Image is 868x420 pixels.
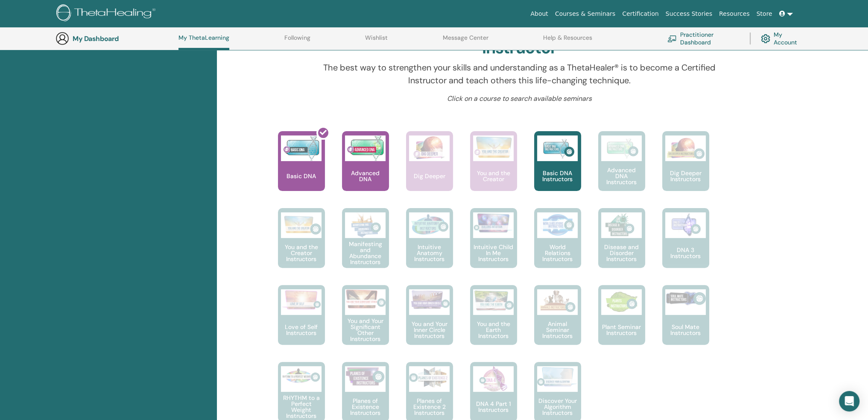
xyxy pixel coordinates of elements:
a: My Account [761,29,804,48]
p: You and the Earth Instructors [470,321,517,339]
a: You and Your Inner Circle Instructors You and Your Inner Circle Instructors [406,285,453,362]
p: Disease and Disorder Instructors [598,244,645,262]
img: You and Your Inner Circle Instructors [409,289,450,310]
a: Basic DNA Instructors Basic DNA Instructors [534,131,581,208]
a: Intuitive Anatomy Instructors Intuitive Anatomy Instructors [406,208,453,285]
a: DNA 3 Instructors DNA 3 Instructors [662,208,709,285]
h3: My Dashboard [73,35,158,43]
p: Manifesting and Abundance Instructors [342,241,389,265]
p: Animal Seminar Instructors [534,321,581,339]
img: You and the Creator Instructors [281,212,321,238]
a: Message Center [443,34,488,48]
img: Planes of Existence 2 Instructors [409,366,450,389]
a: World Relations Instructors World Relations Instructors [534,208,581,285]
p: Love of Self Instructors [278,324,325,336]
img: Disease and Disorder Instructors [601,212,642,238]
p: Discover Your Algorithm Instructors [534,398,581,416]
img: DNA 3 Instructors [665,212,706,238]
a: Advanced DNA Instructors Advanced DNA Instructors [598,131,645,208]
img: Advanced DNA Instructors [601,135,642,161]
p: Dig Deeper Instructors [662,170,709,182]
p: Advanced DNA [342,170,389,182]
a: Basic DNA Basic DNA [278,131,325,208]
p: Intuitive Child In Me Instructors [470,244,517,262]
img: You and the Creator [473,135,514,159]
img: You and Your Significant Other Instructors [345,289,386,308]
p: The best way to strengthen your skills and understanding as a ThetaHealer® is to become a Certifi... [316,61,723,87]
a: My ThetaLearning [178,34,229,50]
a: You and the Creator Instructors You and the Creator Instructors [278,208,325,285]
p: Planes of Existence 2 Instructors [406,398,453,416]
a: Love of Self Instructors Love of Self Instructors [278,285,325,362]
a: Practitioner Dashboard [667,29,739,48]
div: Open Intercom Messenger [839,391,859,411]
p: Planes of Existence Instructors [342,398,389,416]
img: Dig Deeper [409,135,450,161]
a: Following [284,34,310,48]
img: generic-user-icon.jpg [56,32,69,45]
p: World Relations Instructors [534,244,581,262]
img: Advanced DNA [345,135,386,161]
a: Help & Resources [543,34,592,48]
img: DNA 4 Part 1 Instructors [473,366,514,392]
a: Success Stories [662,6,716,22]
p: You and the Creator Instructors [278,244,325,262]
img: Soul Mate Instructors [665,289,706,307]
img: Intuitive Child In Me Instructors [473,212,514,233]
a: Wishlist [365,34,388,48]
img: Planes of Existence Instructors [345,366,386,387]
a: You and Your Significant Other Instructors You and Your Significant Other Instructors [342,285,389,362]
p: DNA 3 Instructors [662,247,709,259]
img: logo.png [56,4,158,23]
img: Intuitive Anatomy Instructors [409,212,450,238]
a: You and the Earth Instructors You and the Earth Instructors [470,285,517,362]
img: Plant Seminar Instructors [601,289,642,315]
img: cog.svg [761,32,770,45]
a: Advanced DNA Advanced DNA [342,131,389,208]
img: World Relations Instructors [537,212,578,238]
a: Dig Deeper Dig Deeper [406,131,453,208]
a: Animal Seminar Instructors Animal Seminar Instructors [534,285,581,362]
a: Resources [716,6,753,22]
a: Plant Seminar Instructors Plant Seminar Instructors [598,285,645,362]
p: RHYTHM to a Perfect Weight Instructors [278,395,325,419]
img: Animal Seminar Instructors [537,289,578,315]
p: You and Your Significant Other Instructors [342,318,389,342]
img: Manifesting and Abundance Instructors [345,212,386,238]
a: Certification [619,6,662,22]
p: You and the Creator [470,170,517,182]
a: Store [753,6,776,22]
p: Intuitive Anatomy Instructors [406,244,453,262]
img: chalkboard-teacher.svg [667,35,677,42]
p: Plant Seminar Instructors [598,324,645,336]
a: Disease and Disorder Instructors Disease and Disorder Instructors [598,208,645,285]
img: Discover Your Algorithm Instructors [537,366,578,387]
p: Click on a course to search available seminars [316,94,723,104]
h2: Instructor [482,38,557,58]
a: You and the Creator You and the Creator [470,131,517,208]
p: You and Your Inner Circle Instructors [406,321,453,339]
a: About [527,6,551,22]
a: Intuitive Child In Me Instructors Intuitive Child In Me Instructors [470,208,517,285]
img: RHYTHM to a Perfect Weight Instructors [281,366,321,386]
a: Dig Deeper Instructors Dig Deeper Instructors [662,131,709,208]
p: Dig Deeper [410,173,449,179]
a: Courses & Seminars [552,6,619,22]
p: Soul Mate Instructors [662,324,709,336]
img: Love of Self Instructors [281,289,321,310]
img: Basic DNA [281,135,321,161]
a: Soul Mate Instructors Soul Mate Instructors [662,285,709,362]
img: You and the Earth Instructors [473,289,514,311]
p: DNA 4 Part 1 Instructors [470,401,517,413]
img: Dig Deeper Instructors [665,135,706,161]
p: Advanced DNA Instructors [598,167,645,185]
img: Basic DNA Instructors [537,135,578,161]
p: Basic DNA Instructors [534,170,581,182]
a: Manifesting and Abundance Instructors Manifesting and Abundance Instructors [342,208,389,285]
